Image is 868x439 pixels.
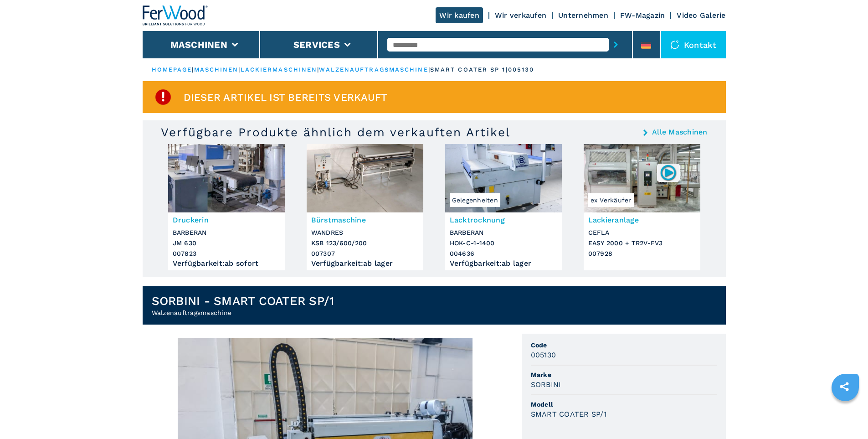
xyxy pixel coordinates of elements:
[152,308,334,317] h2: Walzenauftragsmaschine
[495,11,546,20] a: Wir verkaufen
[307,144,423,212] img: Bürstmaschine WANDRES KSB 123/600/200
[588,227,696,259] h3: CEFLA EASY 2000 + TR2V-FV3 007928
[609,34,623,55] button: submit-button
[584,144,700,212] img: Lackieranlage CEFLA EASY 2000 + TR2V-FV3
[170,39,227,50] button: Maschinen
[184,92,388,103] span: Dieser Artikel ist bereits verkauft
[311,227,419,259] h3: WANDRES KSB 123/600/200 007307
[531,400,717,409] span: Modell
[319,66,428,73] a: walzenauftragsmaschine
[152,66,192,73] a: HOMEPAGE
[450,261,557,266] div: Verfügbarkeit : ab lager
[241,66,318,73] a: lackiermaschinen
[620,11,665,20] a: FW-Magazin
[311,261,419,266] div: Verfügbarkeit : ab lager
[445,144,562,212] img: Lacktrocknung BARBERAN HOK-C-1-1400
[317,66,319,73] span: |
[659,164,677,181] img: 007928
[152,294,334,308] h1: SORBINI - SMART COATER SP/1
[168,144,285,212] img: Druckerin BARBERAN JM 630
[584,144,700,270] a: Lackieranlage CEFLA EASY 2000 + TR2V-FV3ex Verkäufer007928LackieranlageCEFLAEASY 2000 + TR2V-FV30...
[829,398,861,432] iframe: Chat
[173,261,280,266] div: Verfügbarkeit : ab sofort
[161,125,510,139] h3: Verfügbare Produkte ähnlich dem verkauften Artikel
[450,215,557,225] h3: Lacktrocknung
[652,129,708,136] a: Alle Maschinen
[192,66,194,73] span: |
[445,144,562,270] a: Lacktrocknung BARBERAN HOK-C-1-1400GelegenheitenLacktrocknungBARBERANHOK-C-1-1400004636Verfügbark...
[307,144,423,270] a: Bürstmaschine WANDRES KSB 123/600/200BürstmaschineWANDRESKSB 123/600/200007307Verfügbarkeit:ab lager
[661,31,726,58] div: Kontakt
[670,40,679,49] img: Kontakt
[450,193,500,207] span: Gelegenheiten
[531,341,717,350] span: Code
[173,215,280,225] h3: Druckerin
[430,66,508,74] p: smart coater sp 1 |
[168,144,285,270] a: Druckerin BARBERAN JM 630DruckerinBARBERANJM 630007823Verfügbarkeit:ab sofort
[588,193,634,207] span: ex Verkäufer
[311,215,419,225] h3: Bürstmaschine
[154,88,172,106] img: SoldProduct
[428,66,430,73] span: |
[194,66,239,73] a: maschinen
[531,370,717,379] span: Marke
[531,409,606,419] h3: SMART COATER SP/1
[531,350,556,360] h3: 005130
[588,215,696,225] h3: Lackieranlage
[143,5,208,26] img: Ferwood
[436,7,483,23] a: Wir kaufen
[677,11,725,20] a: Video Galerie
[531,379,561,390] h3: SORBINI
[833,375,856,398] a: sharethis
[238,66,240,73] span: |
[173,227,280,259] h3: BARBERAN JM 630 007823
[450,227,557,259] h3: BARBERAN HOK-C-1-1400 004636
[508,66,534,74] p: 005130
[558,11,608,20] a: Unternehmen
[293,39,340,50] button: Services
